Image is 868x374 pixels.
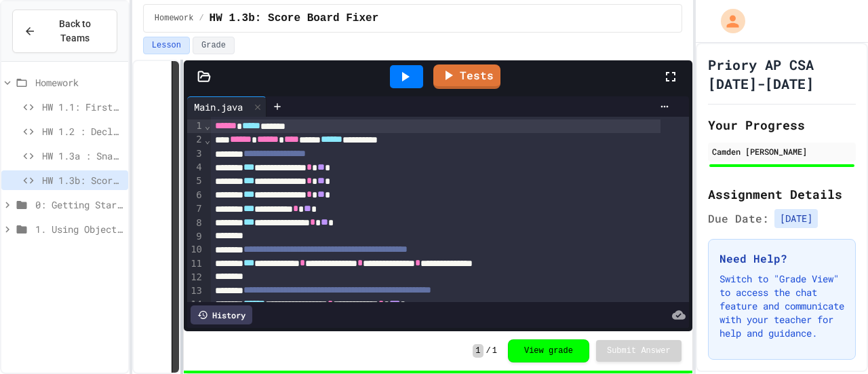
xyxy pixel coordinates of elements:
button: Lesson [143,37,190,54]
span: HW 1.3b: Score Board Fixer [210,10,379,26]
div: Camden [PERSON_NAME] [712,145,852,157]
span: HW 1.3a : Snack Budget Tracker [42,149,123,163]
span: 0: Getting Started [35,198,123,212]
h2: Your Progress [708,115,856,134]
p: Switch to "Grade View" to access the chat feature and communicate with your teacher for help and ... [719,272,844,340]
span: / [199,13,203,24]
span: Back to Teams [44,17,106,45]
span: HW 1.3b: Score Board Fixer [42,173,123,187]
h1: Priory AP CSA [DATE]-[DATE] [708,55,856,93]
span: HW 1.1: First Program [42,100,123,114]
span: Homework [35,75,123,90]
span: HW 1.2 : Declaring Variables and Data Types [42,124,123,138]
span: 1. Using Objects and Methods [35,222,123,236]
button: Grade [193,37,235,54]
div: My Account [707,5,749,37]
h3: Need Help? [719,250,844,267]
span: Homework [155,13,194,24]
span: Due Date: [708,210,769,227]
h2: Assignment Details [708,185,856,204]
button: Back to Teams [12,10,117,53]
span: [DATE] [774,209,818,228]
